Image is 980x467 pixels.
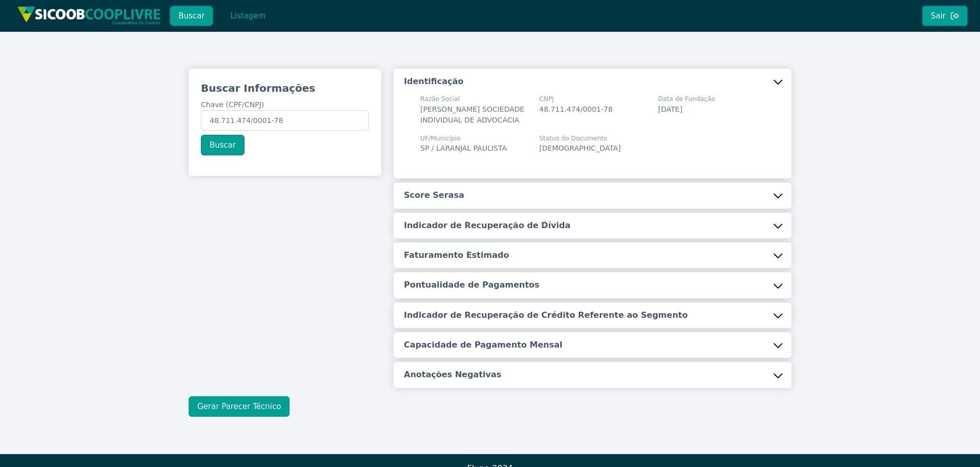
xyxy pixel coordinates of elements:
[539,94,612,104] span: CNPJ
[404,250,509,261] h5: Faturamento Estimado
[539,105,612,113] span: 48.711.474/0001-78
[201,81,369,95] h3: Buscar Informações
[404,279,539,291] h5: Pontualidade de Pagamentos
[404,220,570,231] h5: Indicador de Recuperação de Dívida
[394,302,791,328] button: Indicador de Recuperação de Crédito Referente ao Segmento
[539,134,621,143] span: Status do Documento
[420,105,524,124] span: [PERSON_NAME] SOCIEDADE INDIVIDUAL DE ADVOCACIA
[394,213,791,238] button: Indicador de Recuperação de Dívida
[201,110,369,131] input: Chave (CPF/CNPJ)
[394,332,791,358] button: Capacidade de Pagamento Mensal
[17,6,161,25] img: img/sicoob_cooplivre.png
[394,272,791,298] button: Pontualidade de Pagamentos
[404,190,464,201] h5: Score Serasa
[420,94,527,104] span: Razão Social
[404,76,463,87] h5: Identificação
[922,6,968,26] button: Sair
[420,144,507,152] span: SP / LARANJAL PAULISTA
[189,396,290,417] button: Gerar Parecer Técnico
[539,144,621,152] span: [DEMOGRAPHIC_DATA]
[394,182,791,208] button: Score Serasa
[420,134,507,143] span: UF/Município
[394,362,791,388] button: Anotações Negativas
[201,135,244,155] button: Buscar
[404,369,501,380] h5: Anotações Negativas
[170,6,213,26] button: Buscar
[404,339,562,351] h5: Capacidade de Pagamento Mensal
[394,242,791,268] button: Faturamento Estimado
[658,94,715,104] span: Data de Fundação
[201,100,264,109] span: Chave (CPF/CNPJ)
[394,69,791,94] button: Identificação
[221,6,274,26] button: Listagem
[404,310,688,321] h5: Indicador de Recuperação de Crédito Referente ao Segmento
[658,105,682,113] span: [DATE]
